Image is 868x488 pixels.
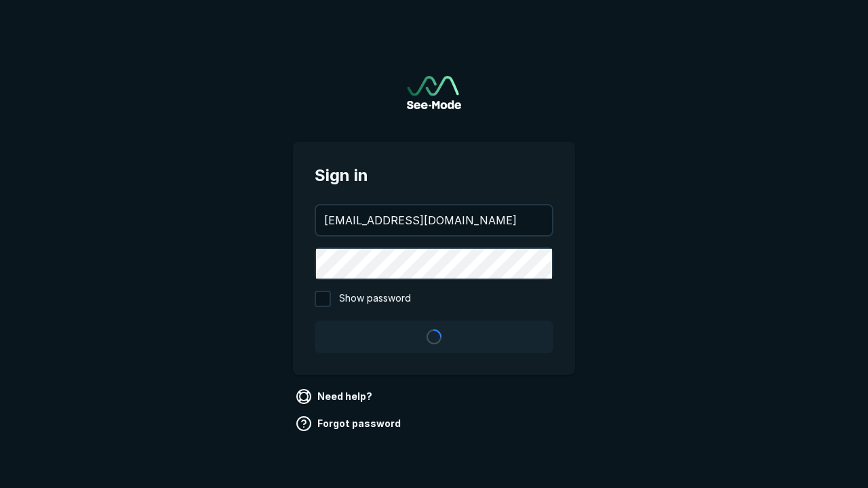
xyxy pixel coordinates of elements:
a: Go to sign in [407,76,461,109]
span: Sign in [315,163,553,188]
img: See-Mode Logo [407,76,461,109]
a: Need help? [293,386,378,407]
a: Forgot password [293,413,406,434]
span: Show password [339,291,411,307]
input: your@email.com [316,205,552,235]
